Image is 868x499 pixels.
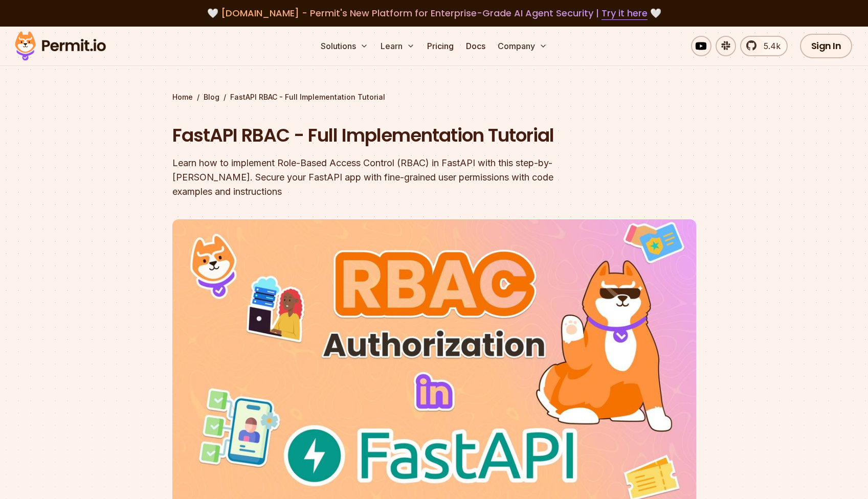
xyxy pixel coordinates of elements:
div: 🤍 🤍 [25,6,843,20]
span: 5.4k [758,40,781,52]
a: Try it here [602,7,648,20]
h1: FastAPI RBAC - Full Implementation Tutorial [172,123,565,148]
div: / / [172,92,696,102]
a: Docs [462,36,489,56]
a: Pricing [423,36,458,56]
a: 5.4k [740,36,788,56]
div: Learn how to implement Role-Based Access Control (RBAC) in FastAPI with this step-by-[PERSON_NAME... [172,156,565,199]
a: Home [172,92,193,102]
button: Solutions [317,36,372,56]
span: [DOMAIN_NAME] - Permit's New Platform for Enterprise-Grade AI Agent Security | [221,7,648,19]
button: Company [494,36,551,56]
img: Permit logo [10,29,110,63]
a: Sign In [800,34,853,58]
button: Learn [376,36,419,56]
a: Blog [204,92,219,102]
